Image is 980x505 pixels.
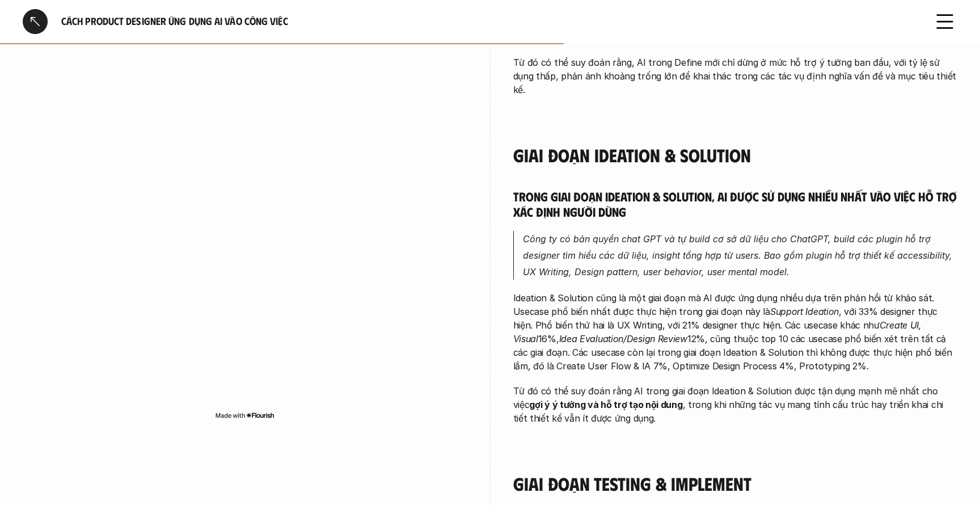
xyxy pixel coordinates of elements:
[513,473,958,494] h4: Giai đoạn Testing & Implement
[215,411,274,420] img: Made with Flourish
[61,15,919,28] h6: Cách Product Designer ứng dụng AI vào công việc
[513,188,958,220] h5: Trong giai đoạn Ideation & Solution, AI được sử dụng nhiều nhất vào việc hỗ trợ xác định người dùng
[513,56,958,96] p: Từ đó có thể suy đoán rằng, AI trong Define mới chỉ dừng ở mức hỗ trợ ý tưởng ban đầu, với tỷ lệ ...
[513,384,958,425] p: Từ đó có thể suy đoán rằng AI trong giai đoạn Ideation & Solution được tận dụng mạnh mẽ nhất cho ...
[529,399,682,410] strong: gợi ý ý tưởng và hỗ trợ tạo nội dung
[770,306,839,317] em: Support Ideation
[559,333,687,344] em: Idea Evaluation/Design Review
[513,144,958,166] h4: Giai đoạn Ideation & Solution
[513,291,958,373] p: Ideation & Solution cũng là một giai đoạn mà AI được ứng dụng nhiều dựa trên phản hồi từ khảo sát...
[523,233,955,277] em: Công ty có bản quyền chat GPT và tự build cơ sở dữ liệu cho ChatGPT, build các plugin hỗ trợ desi...
[23,68,467,409] iframe: Interactive or visual content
